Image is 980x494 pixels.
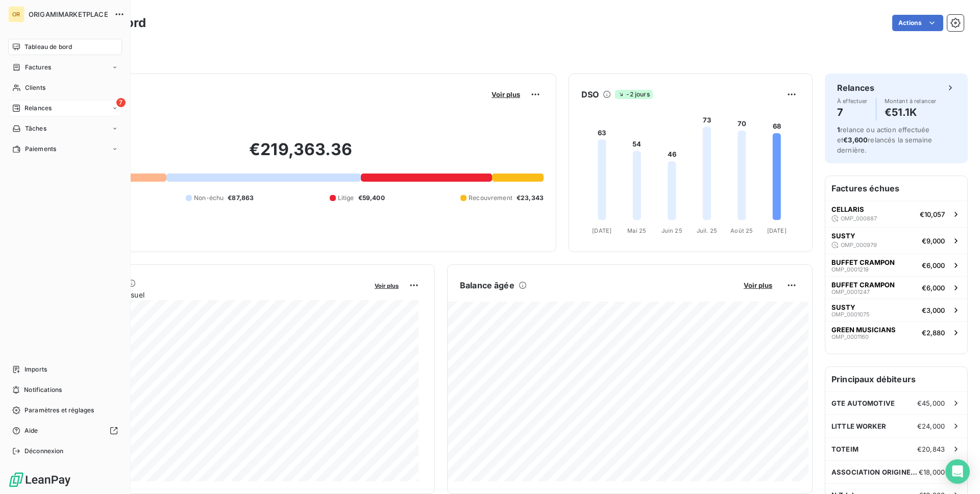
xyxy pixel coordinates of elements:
[25,83,45,92] span: Clients
[825,227,967,254] button: SUSTYOMP_000979€9,000
[825,321,967,343] button: GREEN MUSICIANSOMP_0001160€2,880
[837,104,868,120] h4: 7
[917,445,945,453] span: €20,843
[25,63,51,72] span: Factures
[116,98,126,107] span: 7
[885,98,937,104] span: Montant à relancer
[885,104,937,120] h4: €51.1K
[741,281,775,290] button: Voir plus
[831,205,864,213] span: CELLARIS
[825,367,967,391] h6: Principaux débiteurs
[25,124,46,133] span: Tâches
[744,281,772,289] span: Voir plus
[194,193,224,203] span: Non-échu
[919,468,945,476] span: €18,000
[831,289,870,295] span: OMP_0001247
[837,82,874,94] h6: Relances
[228,193,254,203] span: €87,863
[922,237,945,245] span: €9,000
[917,399,945,407] span: €45,000
[469,193,512,203] span: Recouvrement
[831,334,869,340] span: OMP_0001160
[841,242,877,248] span: OMP_000979
[58,139,544,170] h2: €219,363.36
[837,98,868,104] span: À effectuer
[375,282,399,289] span: Voir plus
[460,279,514,291] h6: Balance âgée
[917,422,945,430] span: €24,000
[24,365,47,374] span: Imports
[8,472,71,488] img: Logo LeanPay
[24,426,38,435] span: Aide
[488,90,523,99] button: Voir plus
[24,104,52,113] span: Relances
[831,232,855,240] span: SUSTY
[24,406,94,415] span: Paramètres et réglages
[581,88,599,101] h6: DSO
[920,210,945,218] span: €10,057
[841,215,877,221] span: OMP_000887
[831,281,895,289] span: BUFFET CRAMPON
[8,6,24,22] div: OR
[492,90,520,98] span: Voir plus
[843,136,868,144] span: €3,600
[338,193,354,203] span: Litige
[922,261,945,269] span: €6,000
[730,227,753,234] tspan: Août 25
[831,422,886,430] span: LITTLE WORKER
[831,468,919,476] span: ASSOCIATION ORIGINE FRANCE GARANTIE
[892,15,943,31] button: Actions
[837,126,932,154] span: relance ou action effectuée et relancés la semaine dernière.
[592,227,611,234] tspan: [DATE]
[372,281,402,290] button: Voir plus
[825,254,967,276] button: BUFFET CRAMPONOMP_0001219€6,000
[831,311,870,317] span: OMP_0001075
[25,144,56,154] span: Paiements
[922,284,945,292] span: €6,000
[661,227,682,234] tspan: Juin 25
[825,299,967,321] button: SUSTYOMP_0001075€3,000
[24,42,72,52] span: Tableau de bord
[831,258,895,266] span: BUFFET CRAMPON
[825,201,967,227] button: CELLARISOMP_000887€10,057
[831,399,895,407] span: GTE AUTOMOTIVE
[825,276,967,299] button: BUFFET CRAMPONOMP_0001247€6,000
[831,266,869,273] span: OMP_0001219
[767,227,787,234] tspan: [DATE]
[831,445,859,453] span: TOTEIM
[24,385,62,394] span: Notifications
[831,326,896,334] span: GREEN MUSICIANS
[831,303,855,311] span: SUSTY
[837,126,840,134] span: 1
[58,289,367,300] span: Chiffre d'affaires mensuel
[922,306,945,314] span: €3,000
[922,329,945,337] span: €2,880
[697,227,717,234] tspan: Juil. 25
[29,10,108,18] span: ORIGAMIMARKETPLACE
[24,447,64,456] span: Déconnexion
[627,227,646,234] tspan: Mai 25
[358,193,385,203] span: €59,400
[517,193,544,203] span: €23,343
[945,459,970,484] div: Open Intercom Messenger
[615,90,652,99] span: -2 jours
[8,423,122,439] a: Aide
[825,176,967,201] h6: Factures échues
